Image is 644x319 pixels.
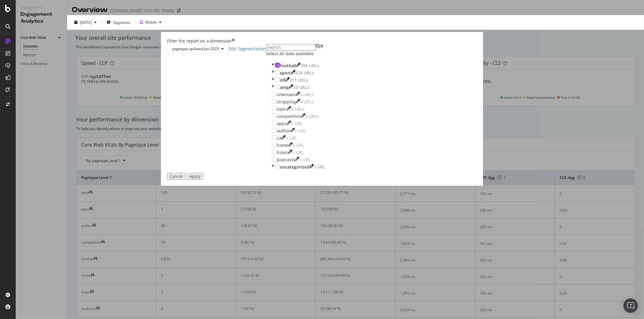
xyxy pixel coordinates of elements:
div: 1 URL [292,150,304,156]
div: 211 URLs [290,77,308,83]
div: 4 URLs [300,99,314,105]
div: amp [280,84,289,90]
button: Apply [187,173,203,180]
div: Filter the report on a dimension [167,38,232,44]
button: Cancel [167,173,185,180]
div: 1 URL [314,164,325,170]
div: Mobile [145,21,157,24]
div: 53 URLs [293,84,309,90]
div: Select all data available [266,51,332,57]
div: ca [277,135,281,141]
span: pagetype-updated-Jan-2025 [172,46,219,51]
div: 1 URL [291,121,303,127]
div: football [280,63,296,69]
div: topic [277,106,287,112]
div: nfl [280,77,285,83]
span: Segments [113,20,130,25]
div: unknown [277,92,296,98]
div: author [277,128,290,134]
div: 1 URL [286,135,297,141]
div: competition [277,113,301,119]
div: 1 URL [293,142,304,148]
div: home [277,142,288,148]
div: 638 URLs [295,70,314,76]
div: [DATE] [80,20,92,25]
div: Open Intercom Messenger [623,298,638,313]
div: shopping [277,99,296,105]
div: times [232,38,235,44]
div: podcasts [277,157,295,163]
div: listen [277,150,288,156]
div: uncategorized [280,164,309,170]
a: Edit Segmentation [229,46,266,52]
div: modal [161,32,483,186]
div: apps [277,121,287,127]
div: 7 URLs [300,92,313,98]
div: 1 URL [299,157,311,163]
div: 3 URLs [305,113,319,119]
div: Cancel [169,174,183,179]
div: sport [280,70,291,76]
input: Search [266,44,316,51]
div: 1 URL [295,128,306,134]
button: pagetype-updated-Jan-2025 [167,44,229,54]
div: Apply [189,174,201,179]
div: 4 URLs [291,106,305,112]
div: 708 URLs [300,63,319,69]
